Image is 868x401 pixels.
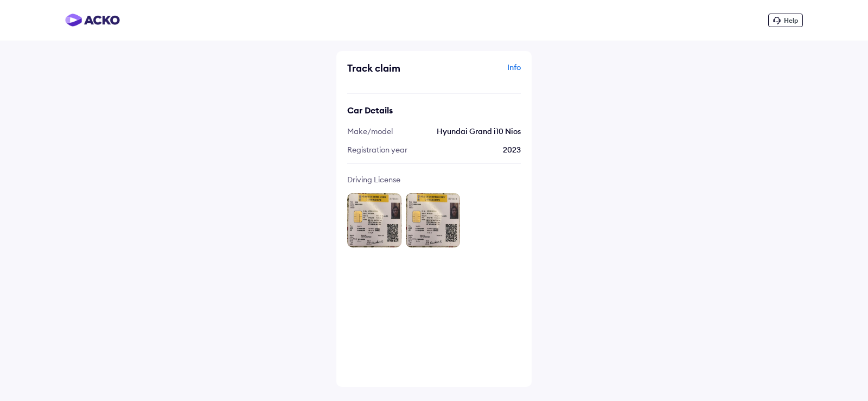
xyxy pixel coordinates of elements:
[784,16,798,24] span: Help
[347,145,407,155] span: Registration year
[347,105,521,116] div: Car Details
[347,175,515,184] span: Driving License
[406,193,460,247] img: DL
[503,145,521,155] span: 2023
[437,126,521,136] span: Hyundai Grand i10 Nios
[347,62,431,74] div: Track claim
[347,126,393,136] span: Make/model
[65,14,120,27] img: horizontal-gradient.png
[347,193,401,247] img: DL
[437,62,521,82] div: Info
